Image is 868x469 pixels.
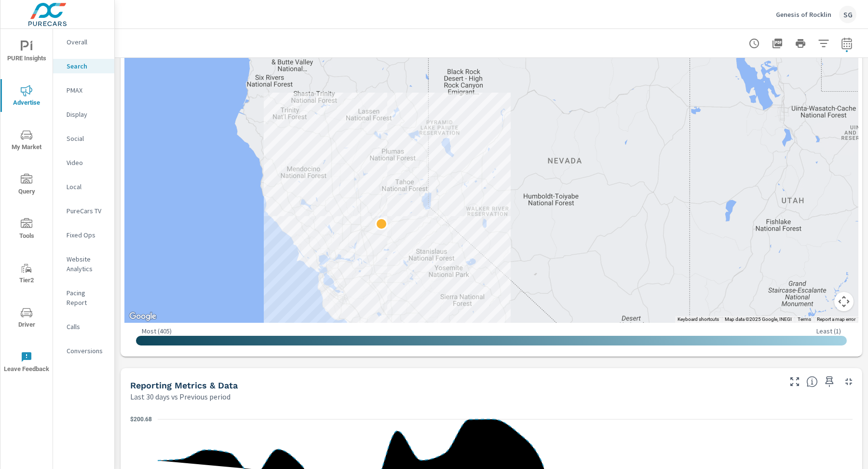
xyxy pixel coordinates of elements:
[67,61,107,71] p: Search
[67,158,107,167] p: Video
[67,134,107,143] p: Social
[0,29,53,384] div: nav menu
[67,322,107,331] p: Calls
[130,416,152,423] text: $200.68
[53,59,114,73] div: Search
[53,319,114,334] div: Calls
[53,228,114,242] div: Fixed Ops
[53,204,114,218] div: PureCars TV
[53,252,114,276] div: Website Analytics
[3,307,50,331] span: Driver
[127,310,159,323] img: Google
[142,327,172,335] p: Most ( 405 )
[678,316,719,323] button: Keyboard shortcuts
[53,179,114,194] div: Local
[53,131,114,146] div: Social
[776,10,831,19] p: Genesis of Rocklin
[53,155,114,170] div: Video
[127,310,159,323] a: Open this area in Google Maps (opens a new window)
[817,317,855,322] a: Report a map error
[814,34,833,53] button: Apply Filters
[130,380,238,390] h5: Reporting Metrics & Data
[787,374,802,389] button: Make Fullscreen
[67,110,107,119] p: Display
[67,206,107,216] p: PureCars TV
[806,376,818,387] span: Understand Search data over time and see how metrics compare to each other.
[798,317,811,322] a: Terms
[768,34,787,53] button: "Export Report to PDF"
[67,230,107,240] p: Fixed Ops
[3,85,50,109] span: Advertise
[130,391,231,402] p: Last 30 days vs Previous period
[791,34,810,53] button: Print Report
[53,107,114,122] div: Display
[834,292,854,311] button: Map camera controls
[3,41,50,64] span: PURE Insights
[3,174,50,197] span: Query
[725,317,792,322] span: Map data ©2025 Google, INEGI
[53,344,114,358] div: Conversions
[3,218,50,242] span: Tools
[3,262,50,286] span: Tier2
[67,182,107,192] p: Local
[841,374,856,389] button: Minimize Widget
[53,286,114,310] div: Pacing Report
[67,346,107,356] p: Conversions
[816,327,841,335] p: Least ( 1 )
[837,34,856,53] button: Select Date Range
[3,351,50,375] span: Leave Feedback
[67,254,107,274] p: Website Analytics
[67,37,107,47] p: Overall
[53,83,114,97] div: PMAX
[839,6,856,23] div: SG
[67,288,107,307] p: Pacing Report
[67,85,107,95] p: PMAX
[53,35,114,49] div: Overall
[3,129,50,153] span: My Market
[822,374,837,389] span: Save this to your personalized report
